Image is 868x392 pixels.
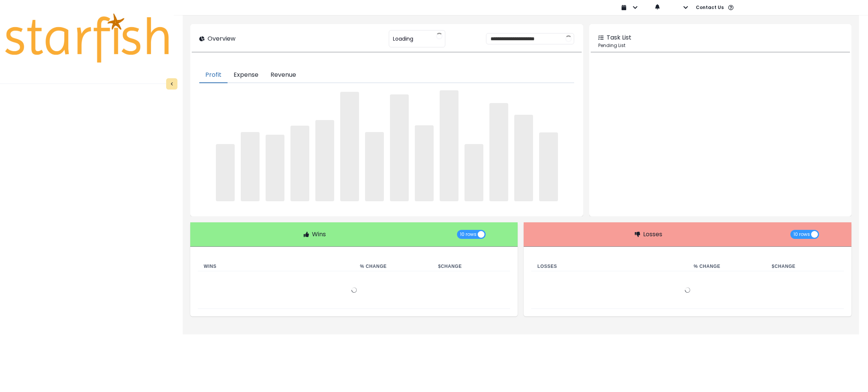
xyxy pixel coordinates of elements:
span: ‌ [415,125,434,202]
span: ‌ [365,132,384,201]
th: Wins [198,262,354,271]
th: % Change [354,262,432,271]
span: 10 rows [460,230,477,239]
span: ‌ [514,115,533,201]
span: ‌ [216,144,235,201]
span: Loading [393,31,413,47]
button: Profit [199,67,228,83]
p: Losses [643,230,662,239]
span: ‌ [340,92,359,202]
th: Losses [531,262,688,271]
span: ‌ [315,120,334,201]
p: Pending List [598,42,842,49]
span: ‌ [241,132,260,201]
p: Overview [208,34,235,43]
span: ‌ [290,126,309,201]
span: ‌ [489,103,508,202]
span: ‌ [390,94,409,201]
span: 10 rows [793,230,810,239]
span: ‌ [539,132,558,201]
p: Task List [607,33,631,42]
button: Expense [228,67,264,83]
span: ‌ [465,144,483,202]
span: ‌ [266,135,284,201]
p: Wins [312,230,326,239]
th: $ Change [432,262,510,271]
span: ‌ [440,90,458,201]
th: $ Change [766,262,844,271]
button: Revenue [264,67,302,83]
th: % Change [688,262,766,271]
